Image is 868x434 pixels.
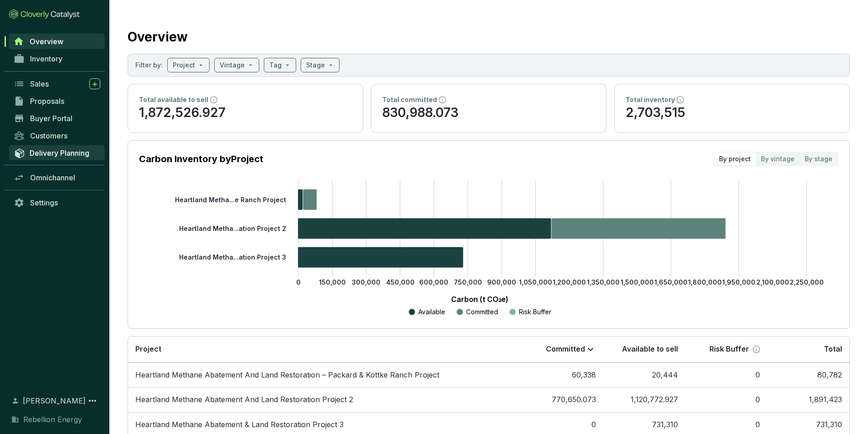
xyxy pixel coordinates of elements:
[466,307,498,317] p: Committed
[688,278,722,286] tspan: 1,800,000
[454,278,482,286] tspan: 750,000
[767,387,849,412] td: 1,891,423
[382,104,595,122] p: 830,988.073
[30,97,64,106] span: Proposals
[519,278,552,286] tspan: 1,050,000
[30,131,67,140] span: Customers
[521,387,603,412] td: 770,650.073
[487,278,516,286] tspan: 900,000
[135,61,163,70] p: Filter by:
[128,337,521,363] th: Project
[30,114,72,123] span: Buyer Portal
[756,153,800,165] div: By vintage
[603,363,685,388] td: 20,444
[23,395,86,406] span: [PERSON_NAME]
[654,278,688,286] tspan: 1,650,000
[319,278,346,286] tspan: 150,000
[626,95,675,104] p: Total inventory
[603,387,685,412] td: 1,120,772.927
[30,173,75,182] span: Omnichannel
[722,278,755,286] tspan: 1,950,000
[9,93,105,109] a: Proposals
[587,278,620,286] tspan: 1,350,000
[128,27,188,46] h2: Overview
[30,198,58,207] span: Settings
[685,387,767,412] td: 0
[30,148,89,158] span: Delivery Planning
[603,337,685,363] th: Available to sell
[179,253,286,261] tspan: Heartland Metha...ation Project 3
[9,51,105,66] a: Inventory
[553,278,586,286] tspan: 1,200,000
[30,79,49,88] span: Sales
[9,170,105,185] a: Omnichannel
[418,307,445,317] p: Available
[9,195,105,210] a: Settings
[521,363,603,388] td: 60,338
[128,363,521,388] td: Heartland Methane Abatement And Land Restoration – Packard & Kottke Ranch Project
[175,195,286,203] tspan: Heartland Metha...e Ranch Project
[30,54,62,63] span: Inventory
[23,414,82,425] span: Rebellion Energy
[621,278,654,286] tspan: 1,500,000
[713,152,838,166] div: segmented control
[296,278,301,286] tspan: 0
[9,128,105,143] a: Customers
[419,278,448,286] tspan: 600,000
[9,111,105,126] a: Buyer Portal
[714,153,756,165] div: By project
[352,278,380,286] tspan: 300,000
[800,153,837,165] div: By stage
[9,76,105,92] a: Sales
[128,387,521,412] td: Heartland Methane Abatement And Land Restoration Project 2
[756,278,789,286] tspan: 2,100,000
[179,225,286,232] tspan: Heartland Metha...ation Project 2
[9,34,105,49] a: Overview
[382,95,437,104] p: Total committed
[519,307,551,317] p: Risk Buffer
[767,363,849,388] td: 80,782
[30,37,63,46] span: Overview
[386,278,415,286] tspan: 450,000
[139,104,352,122] p: 1,872,526.927
[709,344,749,354] p: Risk Buffer
[685,363,767,388] td: 0
[9,145,105,160] a: Delivery Planning
[790,278,824,286] tspan: 2,250,000
[139,95,208,104] p: Total available to sell
[153,294,806,305] p: Carbon (t CO₂e)
[767,337,849,363] th: Total
[626,104,838,122] p: 2,703,515
[546,344,585,354] p: Committed
[139,153,263,165] p: Carbon Inventory by Project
